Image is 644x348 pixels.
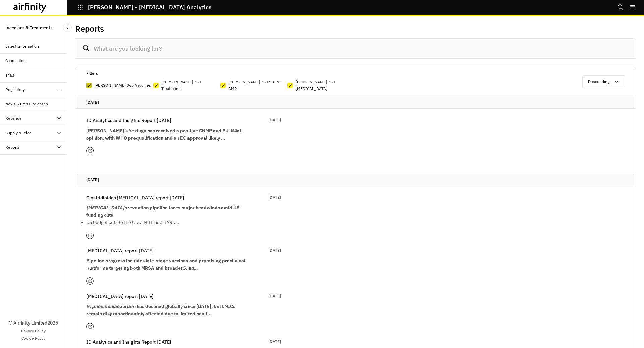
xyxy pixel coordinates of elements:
[268,338,281,345] p: [DATE]
[582,75,625,88] button: Descending
[86,194,184,201] p: Clostridioides [MEDICAL_DATA] report [DATE]
[86,205,124,211] em: [MEDICAL_DATA]
[5,58,25,64] div: Candidates
[5,72,15,78] div: Trials
[78,2,211,13] button: [PERSON_NAME] - [MEDICAL_DATA] Analytics
[86,338,171,346] p: ID Analytics and Insights Report [DATE]
[183,265,198,271] em: S. au…
[86,70,98,77] p: Filters
[5,101,48,107] div: News & Press Releases
[21,328,46,334] a: Privacy Policy
[5,43,39,49] div: Latest Information
[86,247,154,254] p: [MEDICAL_DATA] report [DATE]
[7,21,52,34] p: Vaccines & Treatments
[296,79,355,92] p: [PERSON_NAME] 360 [MEDICAL_DATA]
[86,117,171,124] p: ID Analytics and Insights Report [DATE]
[75,38,636,59] input: What are you looking for?
[268,293,281,299] p: [DATE]
[86,258,245,271] strong: Pipeline progress includes late-stage vaccines and promising preclinical platforms targeting both...
[268,117,281,123] p: [DATE]
[86,293,154,300] p: [MEDICAL_DATA] report [DATE]
[21,335,46,341] a: Cookie Policy
[9,319,58,327] p: © Airfinity Limited 2025
[268,194,281,201] p: [DATE]
[86,219,247,226] p: US budget cuts to the CDC, NIH, and BARD…
[161,79,220,92] p: [PERSON_NAME] 360 Treatments
[63,23,72,32] button: Close Sidebar
[5,115,22,121] div: Revenue
[268,247,281,254] p: [DATE]
[617,2,624,13] button: Search
[75,24,104,34] h2: Reports
[5,87,25,93] div: Regulatory
[94,82,151,89] p: [PERSON_NAME] 360 Vaccines
[5,130,32,136] div: Supply & Price
[86,303,235,317] strong: burden has declined globally since [DATE], but LMICs remain disproportionately affected due to li...
[228,79,287,92] p: [PERSON_NAME] 360 SBI & AMR
[86,303,119,309] em: K. pneumoniae
[88,4,211,10] p: [PERSON_NAME] - [MEDICAL_DATA] Analytics
[86,128,243,141] strong: [PERSON_NAME]’s Yeztugo has received a positive CHMP and EU-M4all opinion, with WHO prequalificat...
[5,144,20,150] div: Reports
[86,205,240,218] strong: prevention pipeline faces major headwinds amid US funding cuts
[86,176,625,183] p: [DATE]
[86,99,625,106] p: [DATE]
